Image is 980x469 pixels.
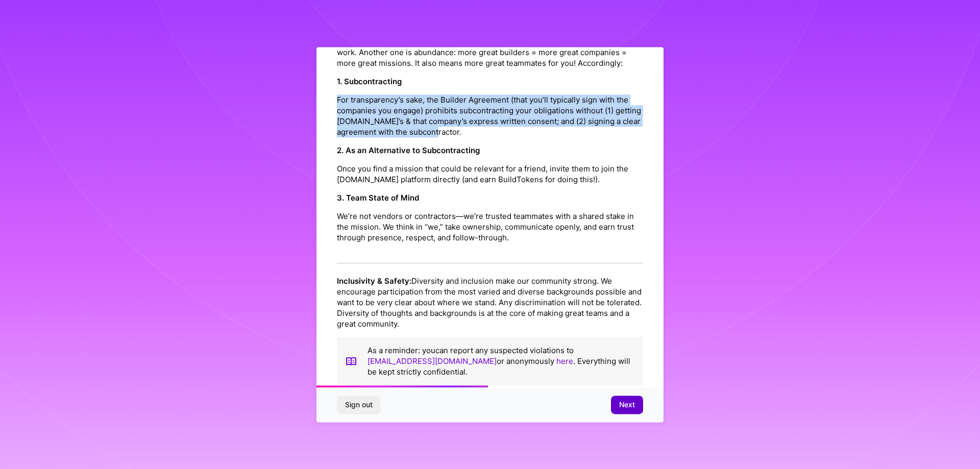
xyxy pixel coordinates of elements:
[337,396,381,414] button: Sign out
[337,193,419,203] strong: 3. Team State of Mind
[337,26,643,69] p: One of our core values is creating transparency, as opposed to an opaque agency structure when yo...
[611,396,643,414] button: Next
[345,345,357,378] img: book icon
[337,95,643,138] p: For transparency’s sake, the Builder Agreement (that you’ll typically sign with the companies you...
[337,211,643,243] p: We’re not vendors or contractors—we’re trusted teammates with a shared stake in the mission. We t...
[556,357,573,366] a: here
[367,345,635,378] p: As a reminder: you can report any suspected violations to or anonymously . Everything will be kep...
[345,400,373,410] span: Sign out
[337,277,411,286] strong: Inclusivity & Safety:
[619,400,635,410] span: Next
[337,146,480,156] strong: 2. As an Alternative to Subcontracting
[337,164,643,185] p: Once you find a mission that could be relevant for a friend, invite them to join the [DOMAIN_NAME...
[337,276,643,330] p: Diversity and inclusion make our community strong. We encourage participation from the most varie...
[367,357,497,366] a: [EMAIL_ADDRESS][DOMAIN_NAME]
[337,77,402,87] strong: 1. Subcontracting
